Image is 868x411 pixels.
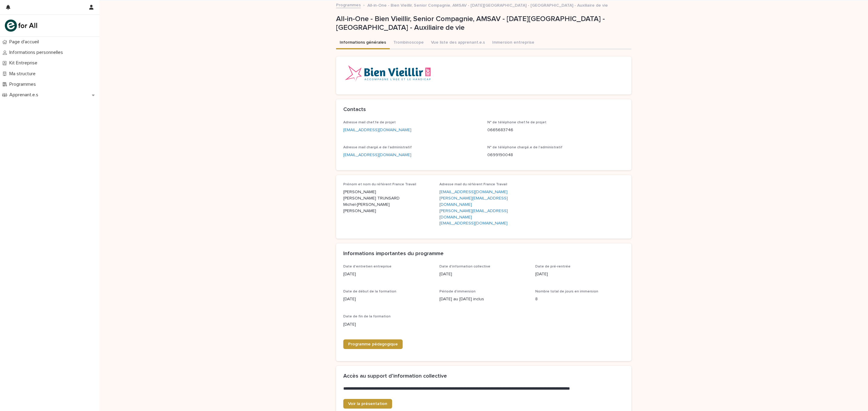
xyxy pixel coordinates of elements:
a: Programmes [336,1,361,8]
p: [DATE] [343,296,432,302]
a: [EMAIL_ADDRESS][DOMAIN_NAME] [439,190,508,194]
p: Page d'accueil [7,39,44,45]
p: Apprenant.e.s [7,92,43,98]
p: 8 [535,296,624,302]
span: Date de fin de la formation [343,315,391,318]
span: Date de début de la formation [343,290,396,293]
p: Informations personnelles [7,50,68,55]
span: Date de pré-rentrée [535,265,571,268]
span: Voir la présentation [348,402,387,406]
p: Kit Entreprise [7,60,42,66]
img: mHINNnv7SNCQZijbaqql [5,20,37,32]
p: All-in-One - Bien Vieillir, Senior Compagnie, AMSAV - [DATE][GEOGRAPHIC_DATA] - [GEOGRAPHIC_DATA]... [336,15,629,32]
span: N° de téléphone chef.fe de projet [487,121,546,124]
h2: Informations importantes du programme [343,251,444,257]
a: [EMAIL_ADDRESS][DOMAIN_NAME] [343,153,411,157]
p: [DATE] [343,321,432,328]
button: Informations générales [336,37,390,49]
p: 0665683746 [487,127,624,133]
img: Tz2zeQt2dLmuspZ7QVSEGiCWP1UUuIXwLxhH5NT7Des [343,64,432,82]
span: Nombre total de jours en immersion [535,290,598,293]
p: [DATE] [535,271,624,277]
span: Prénom et nom du référent France Travail [343,183,416,186]
p: [DATE] [439,271,528,277]
p: Ma structure [7,71,40,77]
button: Vue liste des apprenant.e.s [427,37,489,49]
a: [PERSON_NAME][EMAIL_ADDRESS][DOMAIN_NAME] [439,196,508,207]
a: Voir la présentation [343,399,392,409]
span: Adresse mail chargé.e de l'administratif [343,146,412,149]
p: 0699190048 [487,152,624,158]
a: Programme pédagogique [343,339,403,349]
span: Date d'information collective [439,265,490,268]
span: Programme pédagogique [348,342,398,346]
p: [PERSON_NAME] [PERSON_NAME] TRUNSARD Michel-[PERSON_NAME] [PERSON_NAME] [343,189,432,214]
span: Date d'entretien entreprise [343,265,392,268]
p: Programmes [7,82,41,87]
p: [DATE] [343,271,432,277]
span: N° de téléphone chargé.e de l'administratif [487,146,562,149]
p: [DATE] au [DATE] inclus [439,296,528,302]
span: Période d'immersion [439,290,476,293]
span: Adresse mail chef.fe de projet [343,121,396,124]
a: [EMAIL_ADDRESS][DOMAIN_NAME] [439,221,508,225]
a: [EMAIL_ADDRESS][DOMAIN_NAME] [343,128,411,132]
p: All-in-One - Bien Vieillir, Senior Compagnie, AMSAV - [DATE][GEOGRAPHIC_DATA] - [GEOGRAPHIC_DATA]... [367,2,608,8]
span: Adresse mail du référent France Travail [439,183,507,186]
h2: Accès au support d’information collective [343,373,447,380]
a: [PERSON_NAME][EMAIL_ADDRESS][DOMAIN_NAME] [439,209,508,219]
button: Immersion entreprise [489,37,538,49]
button: Trombinoscope [390,37,427,49]
h2: Contacts [343,107,366,113]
